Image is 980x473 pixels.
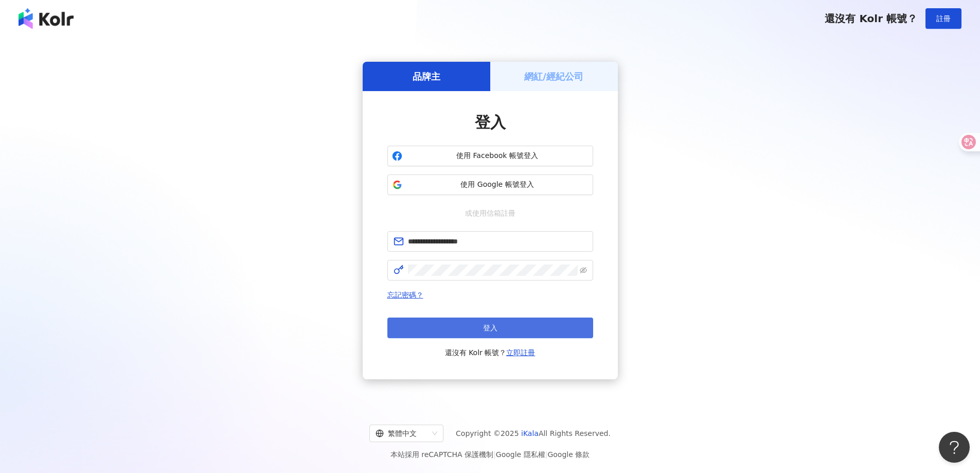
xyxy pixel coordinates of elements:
div: 繁體中文 [376,425,428,442]
span: 註冊 [936,14,951,23]
span: eye-invisible [580,267,587,274]
iframe: Help Scout Beacon - Open [939,432,970,463]
button: 使用 Google 帳號登入 [387,174,593,195]
span: 還沒有 Kolr 帳號？ [445,346,536,359]
span: 或使用信箱註冊 [458,207,523,219]
span: 還沒有 Kolr 帳號？ [825,12,917,25]
a: iKala [521,429,539,437]
h5: 網紅/經紀公司 [524,70,583,83]
span: 使用 Google 帳號登入 [406,180,589,190]
span: 登入 [483,324,497,332]
button: 使用 Facebook 帳號登入 [387,146,593,166]
a: Google 條款 [547,450,590,459]
span: 登入 [475,113,506,131]
a: 立即註冊 [506,348,535,357]
span: | [493,450,496,459]
span: | [545,450,548,459]
a: Google 隱私權 [496,450,545,459]
h5: 品牌主 [413,70,440,83]
img: logo [19,8,74,29]
span: Copyright © 2025 All Rights Reserved. [456,427,611,440]
span: 本站採用 reCAPTCHA 保護機制 [390,448,590,461]
span: 使用 Facebook 帳號登入 [406,151,589,161]
button: 登入 [387,318,593,338]
button: 註冊 [925,8,961,29]
a: 忘記密碼？ [387,291,423,299]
